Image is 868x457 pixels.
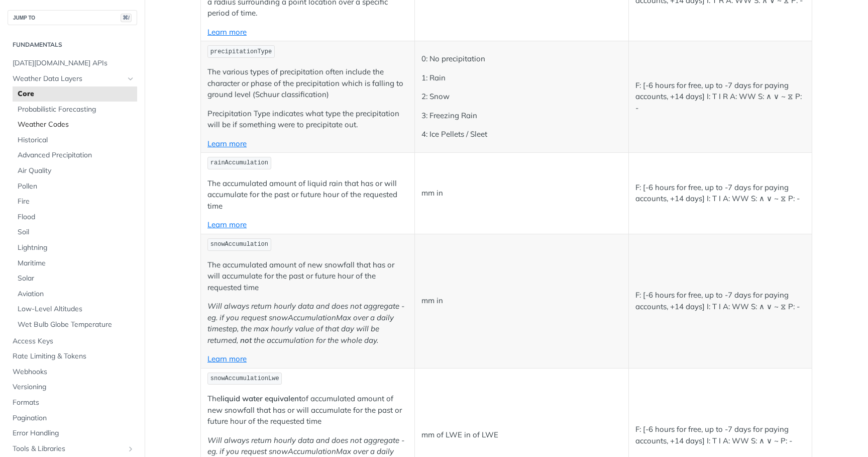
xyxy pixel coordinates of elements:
[421,129,622,140] p: 4: Ice Pellets / Sleet
[18,320,135,330] span: Wet Bulb Globe Temperature
[13,444,124,454] span: Tools & Libraries
[18,135,135,145] span: Historical
[13,86,137,102] a: Core
[210,241,268,248] span: snowAccumulation
[8,349,137,364] a: Rate Limiting & Tokens
[207,66,408,101] p: The various types of precipitation often include the character or phase of the precipitation whic...
[221,394,301,403] strong: liquid water equivalent
[8,380,137,395] a: Versioning
[8,364,137,380] a: Webhooks
[13,163,137,178] a: Air Quality
[207,139,247,148] a: Learn more
[8,10,137,25] button: JUMP TO⌘/
[18,258,135,268] span: Maritime
[121,14,132,22] span: ⌘/
[8,411,137,426] a: Pagination
[18,243,135,253] span: Lightning
[207,220,247,229] a: Learn more
[421,295,622,307] p: mm in
[421,72,622,84] p: 1: Rain
[13,367,135,377] span: Webhooks
[207,27,247,37] a: Learn more
[13,74,124,84] span: Weather Data Layers
[207,354,247,363] a: Learn more
[421,91,622,103] p: 2: Snow
[13,225,137,240] a: Soil
[18,89,135,99] span: Core
[421,110,622,122] p: 3: Freezing Rain
[13,287,137,302] a: Aviation
[18,304,135,314] span: Low-Level Altitudes
[13,317,137,332] a: Wet Bulb Globe Temperature
[207,108,408,131] p: Precipitation Type indicates what type the precipitation will be if something were to precipitate...
[254,335,378,345] em: the accumulation for the whole day.
[8,56,137,71] a: [DATE][DOMAIN_NAME] APIs
[421,429,622,441] p: mm of LWE in of LWE
[18,166,135,176] span: Air Quality
[210,48,272,55] span: precipitationType
[13,336,135,346] span: Access Keys
[207,393,408,427] p: The of accumulated amount of new snowfall that has or will accumulate for the past or future hour...
[13,256,137,271] a: Maritime
[127,445,135,453] button: Show subpages for Tools & Libraries
[8,441,137,456] a: Tools & LibrariesShow subpages for Tools & Libraries
[18,120,135,130] span: Weather Codes
[18,227,135,237] span: Soil
[635,80,805,114] p: F: [-6 hours for free, up to -7 days for paying accounts, +14 days] I: T I R A: WW S: ∧ ∨ ~ ⧖ P: -
[13,271,137,286] a: Solar
[13,102,137,117] a: Probabilistic Forecasting
[13,428,135,438] span: Error Handling
[207,259,408,294] p: The accumulated amount of new snowfall that has or will accumulate for the past or future hour of...
[207,301,404,345] em: Will always return hourly data and does not aggregate - eg. if you request snowAccumulationMax ov...
[13,117,137,132] a: Weather Codes
[207,178,408,212] p: The accumulated amount of liquid rain that has or will accumulate for the past or future hour of ...
[13,351,135,361] span: Rate Limiting & Tokens
[18,289,135,299] span: Aviation
[210,159,268,166] span: rainAccumulation
[8,426,137,441] a: Error Handling
[635,182,805,205] p: F: [-6 hours for free, up to -7 days for paying accounts, +14 days] I: T I A: WW S: ∧ ∨ ~ ⧖ P: -
[13,210,137,225] a: Flood
[18,150,135,160] span: Advanced Precipitation
[421,53,622,65] p: 0: No precipitation
[13,398,135,408] span: Formats
[13,133,137,148] a: Historical
[18,181,135,192] span: Pollen
[13,413,135,423] span: Pagination
[240,335,252,345] strong: not
[18,105,135,115] span: Probabilistic Forecasting
[13,302,137,317] a: Low-Level Altitudes
[13,148,137,163] a: Advanced Precipitation
[8,395,137,410] a: Formats
[635,290,805,312] p: F: [-6 hours for free, up to -7 days for paying accounts, +14 days] I: T I A: WW S: ∧ ∨ ~ ⧖ P: -
[210,375,279,382] span: snowAccumulationLwe
[13,179,137,194] a: Pollen
[18,197,135,207] span: Fire
[13,58,135,68] span: [DATE][DOMAIN_NAME] APIs
[18,273,135,284] span: Solar
[635,424,805,446] p: F: [-6 hours for free, up to -7 days for paying accounts, +14 days] I: T I A: WW S: ∧ ∨ ~ P: -
[13,382,135,392] span: Versioning
[8,334,137,349] a: Access Keys
[8,71,137,86] a: Weather Data LayersHide subpages for Weather Data Layers
[18,212,135,222] span: Flood
[421,188,622,199] p: mm in
[13,240,137,255] a: Lightning
[13,194,137,209] a: Fire
[8,40,137,49] h2: Fundamentals
[127,75,135,83] button: Hide subpages for Weather Data Layers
